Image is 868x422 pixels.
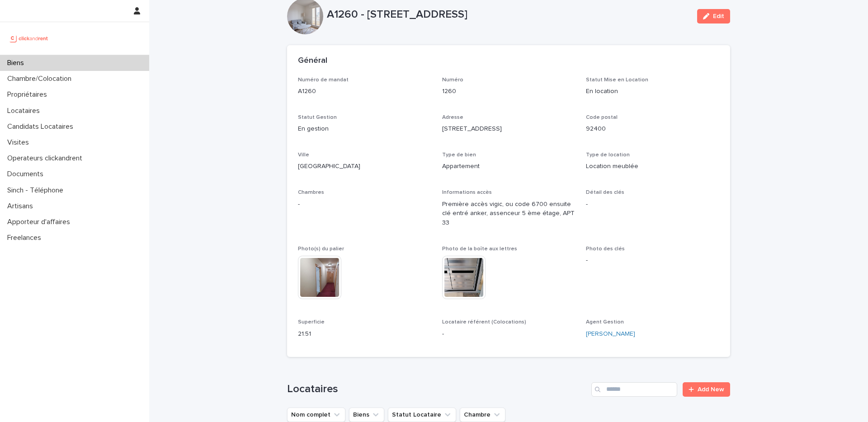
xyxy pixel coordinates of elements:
[298,152,309,158] span: Ville
[683,382,730,397] a: Add New
[4,59,31,67] p: Biens
[586,200,719,209] p: -
[349,408,384,422] button: Biens
[442,87,576,96] p: 1260
[287,383,588,396] h1: Locataires
[713,13,724,19] span: Edit
[298,115,337,120] span: Statut Gestion
[298,246,344,252] span: Photo(s) du palier
[4,218,77,226] p: Apporteur d'affaires
[4,138,36,147] p: Visites
[298,124,431,134] p: En gestion
[442,115,463,120] span: Adresse
[4,202,40,211] p: Artisans
[298,87,431,96] p: A1260
[442,329,576,339] p: -
[388,408,456,422] button: Statut Locataire
[442,190,492,195] span: Informations accès
[4,107,47,115] p: Locataires
[586,162,719,171] p: Location meublée
[586,246,625,252] span: Photo des clés
[298,77,349,83] span: Numéro de mandat
[586,124,719,134] p: 92400
[442,319,526,325] span: Locataire référent (Colocations)
[7,29,51,47] img: UCB0brd3T0yccxBKYDjQ
[698,386,724,393] span: Add New
[4,154,90,163] p: Operateurs clickandrent
[4,234,48,242] p: Freelances
[298,56,327,66] h2: Général
[442,77,463,83] span: Numéro
[4,122,80,131] p: Candidats Locataires
[4,170,51,178] p: Documents
[442,124,576,134] p: [STREET_ADDRESS]
[586,77,648,83] span: Statut Mise en Location
[586,152,630,158] span: Type de location
[586,115,618,120] span: Code postal
[287,408,345,422] button: Nom complet
[4,75,79,83] p: Chambre/Colocation
[442,152,476,158] span: Type de bien
[4,90,54,99] p: Propriétaires
[460,408,505,422] button: Chambre
[586,190,624,195] span: Détail des clés
[298,190,324,195] span: Chambres
[327,8,690,21] p: A1260 - [STREET_ADDRESS]
[298,162,431,171] p: [GEOGRAPHIC_DATA]
[586,256,719,265] p: -
[298,329,431,339] p: 21.51
[697,9,730,23] button: Edit
[586,87,719,96] p: En location
[4,186,71,195] p: Sinch - Téléphone
[586,329,635,339] a: [PERSON_NAME]
[442,162,576,171] p: Appartement
[442,246,517,252] span: Photo de la boîte aux lettres
[298,200,431,209] p: -
[298,319,325,325] span: Superficie
[586,319,624,325] span: Agent Gestion
[591,382,677,397] input: Search
[442,200,576,228] p: Première accès vigic, ou code 6700 ensuite clé entré anker, assenceur 5 ème étage, APT 33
